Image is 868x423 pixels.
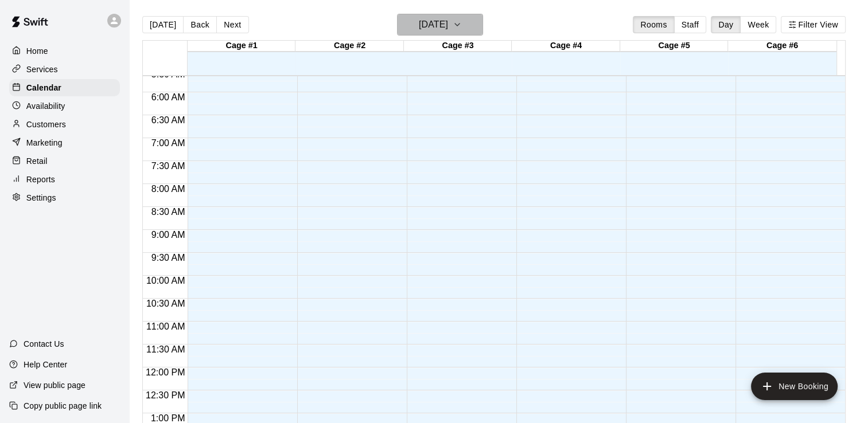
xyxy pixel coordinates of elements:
[404,41,512,52] div: Cage #3
[143,299,188,308] span: 10:30 AM
[781,16,845,33] button: Filter View
[9,61,120,78] a: Services
[143,390,188,400] span: 12:30 PM
[188,41,295,52] div: Cage #1
[26,137,63,148] p: Marketing
[711,16,741,33] button: Day
[149,207,188,217] span: 8:30 AM
[9,116,120,133] a: Customers
[24,400,102,412] p: Copy public page link
[142,16,184,33] button: [DATE]
[9,134,120,151] a: Marketing
[740,16,776,33] button: Week
[24,379,85,391] p: View public page
[143,367,188,377] span: 12:00 PM
[674,16,707,33] button: Staff
[216,16,248,33] button: Next
[419,17,448,33] h6: [DATE]
[295,41,403,52] div: Cage #2
[143,344,188,354] span: 11:30 AM
[143,276,188,285] span: 10:00 AM
[149,253,188,263] span: 9:30 AM
[9,189,120,206] a: Settings
[751,373,838,400] button: add
[728,41,836,52] div: Cage #6
[620,41,728,52] div: Cage #5
[9,152,120,170] a: Retail
[24,359,67,370] p: Help Center
[149,184,188,194] span: 8:00 AM
[149,230,188,240] span: 9:00 AM
[26,64,58,75] p: Services
[26,119,66,130] p: Customers
[26,45,48,57] p: Home
[26,82,61,93] p: Calendar
[397,14,483,36] button: [DATE]
[9,97,120,115] a: Availability
[26,192,56,203] p: Settings
[26,174,55,185] p: Reports
[24,338,64,350] p: Contact Us
[512,41,620,52] div: Cage #4
[148,413,188,423] span: 1:00 PM
[149,161,188,171] span: 7:30 AM
[149,92,188,102] span: 6:00 AM
[9,42,120,60] a: Home
[26,155,48,167] p: Retail
[9,79,120,96] a: Calendar
[633,16,674,33] button: Rooms
[26,100,65,112] p: Availability
[149,115,188,125] span: 6:30 AM
[9,171,120,188] a: Reports
[183,16,217,33] button: Back
[149,138,188,148] span: 7:00 AM
[143,322,188,331] span: 11:00 AM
